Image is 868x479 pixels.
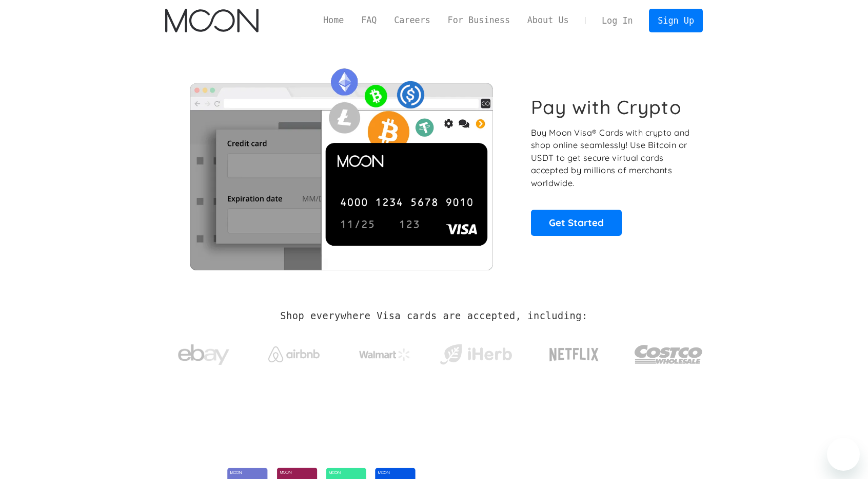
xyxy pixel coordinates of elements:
[827,438,860,471] iframe: Bouton de lancement de la fenêtre de messagerie
[178,339,229,371] img: ebay
[165,9,258,32] a: home
[347,338,423,366] a: Walmart
[634,325,703,379] a: Costco
[531,96,682,119] h1: Pay with Crypto
[548,342,600,367] img: Netflix
[352,14,385,27] a: FAQ
[385,14,439,27] a: Careers
[531,126,692,190] p: Buy Moon Visa® Cards with crypto and shop online seamlessly! Use Bitcoin or USDT to get secure vi...
[165,61,517,270] img: Moon Cards let you spend your crypto anywhere Visa is accepted.
[165,9,258,32] img: Moon Logo
[359,348,410,361] img: Walmart
[649,9,702,32] a: Sign Up
[280,310,587,322] h2: Shop everywhere Visa cards are accepted, including:
[165,328,242,376] a: ebay
[593,9,641,32] a: Log In
[519,14,578,27] a: About Us
[439,14,519,27] a: For Business
[528,331,620,373] a: Netflix
[256,336,332,367] a: Airbnb
[531,210,622,235] a: Get Started
[314,14,352,27] a: Home
[268,346,320,362] img: Airbnb
[438,341,514,368] img: iHerb
[438,331,514,373] a: iHerb
[634,335,703,374] img: Costco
